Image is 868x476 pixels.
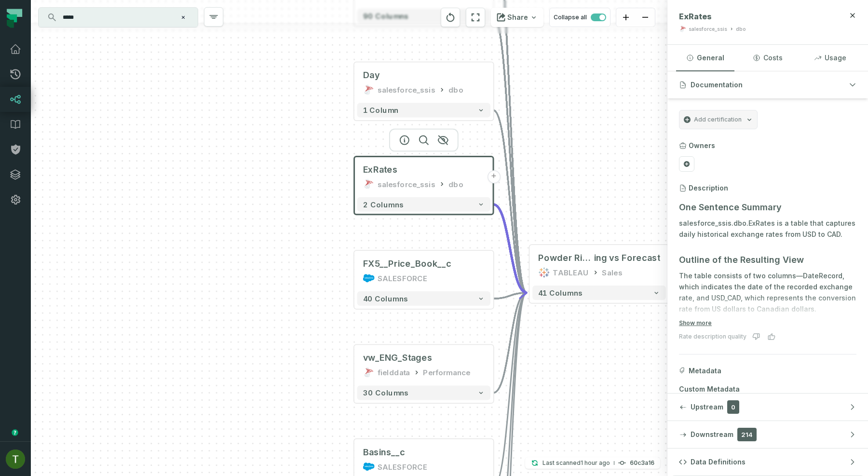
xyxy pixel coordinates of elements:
div: SALESFORCE [378,461,428,473]
span: 0 [727,400,739,414]
div: dbo [448,178,464,190]
button: Clear search query [178,13,188,22]
div: Basins__c [363,447,405,458]
h4: 60c3a16 [630,460,654,466]
span: Data Definitions [691,457,746,467]
h3: Outline of the Resulting View [679,253,856,267]
span: Upstream [691,402,723,412]
span: Metadata [689,366,721,376]
div: TABLEAU [553,267,589,278]
relative-time: Oct 7, 2025, 9:06 PM GMT+3 [581,459,610,466]
div: Performance [423,367,470,378]
span: 1 column [363,106,399,114]
button: Costs [738,45,797,71]
div: salesforce_ssis [689,26,727,33]
g: Edge from 77c40a8c48372ee368b2f41d8138055f to 594a887d4884511d387af586417a5310 [493,16,527,293]
button: Share [491,8,543,27]
button: Usage [801,45,859,71]
button: Last scanned[DATE] 9:06:31 PM60c3a16 [525,457,660,469]
g: Edge from e01067dda658aac8a09aa7ea9b5f3402 to 594a887d4884511d387af586417a5310 [493,293,527,299]
button: Add certification [679,110,758,129]
span: 41 columns [538,288,583,297]
span: ExRates [363,164,398,176]
button: Downstream214 [667,421,868,448]
div: salesforce_ssis [378,178,435,190]
span: 30 columns [363,388,409,397]
g: Edge from 549b3d256d5e20e01de7c145f17cdaf3 to 594a887d4884511d387af586417a5310 [493,204,527,293]
span: 40 columns [363,294,408,303]
span: 2 columns [363,200,404,209]
div: fielddata [378,367,410,378]
button: Collapse all [549,8,610,27]
h3: Owners [689,141,715,150]
button: Documentation [667,71,868,98]
span: Add certification [694,116,742,123]
div: Rate description quality [679,333,746,340]
h3: Description [689,183,728,193]
div: dbo [448,84,464,95]
div: FX5__Price_Book__c [363,258,451,270]
div: SALESFORCE [378,272,428,284]
g: Edge from af8ac1b8a3451f0937a00995f7fbee34 to 594a887d4884511d387af586417a5310 [493,293,527,393]
span: 214 [737,428,757,441]
span: Downstream [691,430,733,439]
h3: One Sentence Summary [679,201,856,214]
p: The table consists of two columns—DateRecord, which indicates the date of the recorded exchange r... [679,271,856,314]
span: Powder River @ Engineer [538,252,594,264]
button: zoom out [636,8,655,27]
button: Show more [679,319,712,327]
span: ExRates [679,12,712,21]
button: zoom in [616,8,636,27]
div: Powder River @ Engineering vs Forecast [538,252,660,264]
p: salesforce_ssis.dbo.ExRates is a table that captures daily historical exchange rates from USD to ... [679,218,856,240]
span: ing vs Forecast [594,252,660,264]
p: Last scanned [542,458,610,468]
div: Tooltip anchor [11,428,19,437]
div: Day [363,69,380,81]
button: Upstream0 [667,394,868,421]
span: Documentation [691,80,743,90]
div: Sales [602,267,622,278]
button: General [676,45,734,71]
button: Data Definitions [667,449,868,476]
span: Custom Metadata [679,384,856,394]
div: salesforce_ssis [378,84,435,95]
button: + [487,170,500,183]
div: vw_ENG_Stages [363,352,433,364]
img: avatar of Tomer Galun [6,449,25,469]
div: dbo [736,26,746,33]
